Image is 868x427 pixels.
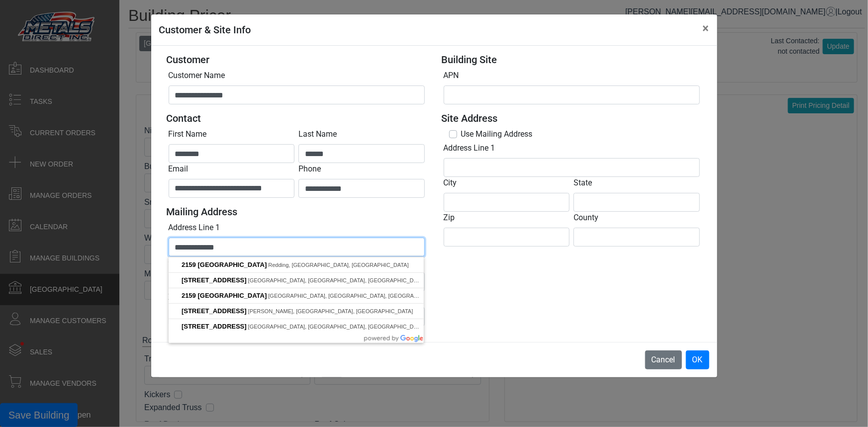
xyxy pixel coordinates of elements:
span: [GEOGRAPHIC_DATA], [GEOGRAPHIC_DATA], [GEOGRAPHIC_DATA] [248,324,425,330]
label: City [444,177,457,189]
span: [GEOGRAPHIC_DATA] [198,292,267,299]
label: Zip [444,212,455,224]
span: [GEOGRAPHIC_DATA], [GEOGRAPHIC_DATA], [GEOGRAPHIC_DATA] [268,293,445,299]
span: [STREET_ADDRESS] [182,323,247,330]
label: Phone [298,163,321,175]
h5: Customer & Site Info [159,22,251,37]
h5: Mailing Address [167,206,427,218]
span: Redding, [GEOGRAPHIC_DATA], [GEOGRAPHIC_DATA] [268,262,408,268]
button: OK [686,350,709,369]
span: 2159 [182,292,196,299]
button: Cancel [645,350,682,369]
label: State [574,177,592,189]
span: 2159 [182,261,196,268]
h5: Building Site [442,54,702,66]
label: Customer Name [169,70,225,82]
span: [PERSON_NAME], [GEOGRAPHIC_DATA], [GEOGRAPHIC_DATA] [248,308,413,314]
h5: Customer [167,54,427,66]
label: Address Line 1 [169,222,220,234]
span: [STREET_ADDRESS] [182,276,247,284]
span: [GEOGRAPHIC_DATA], [GEOGRAPHIC_DATA], [GEOGRAPHIC_DATA] [248,277,425,283]
label: Use Mailing Address [461,128,533,140]
button: Close [695,14,717,42]
label: Address Line 1 [444,142,495,154]
span: [STREET_ADDRESS] [182,307,247,315]
label: Last Name [298,128,337,140]
label: County [574,212,598,224]
span: [GEOGRAPHIC_DATA] [198,261,267,268]
label: First Name [169,128,207,140]
label: APN [444,70,459,82]
h5: Site Address [442,112,702,124]
label: Email [169,163,189,175]
h5: Contact [167,112,427,124]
